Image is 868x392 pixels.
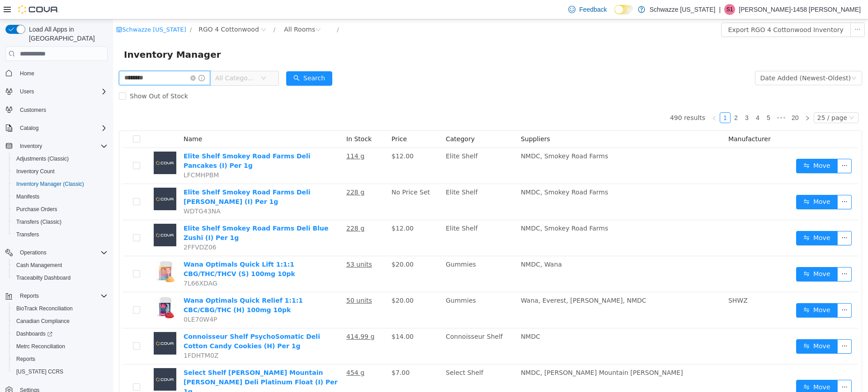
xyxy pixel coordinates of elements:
[224,7,226,14] span: /
[333,116,362,123] span: Category
[13,316,108,327] span: Canadian Compliance
[9,259,111,272] button: Cash Management
[41,349,63,371] img: Select Shelf Misty Mountain Mota Deli Platinum Float (I) Per 1g placeholder
[41,277,63,299] img: Wana Optimals Quick Relief 1:1:1 CBC/CBG/THC (H) 100mg 10pk hero shot
[408,350,570,357] span: NMDC, [PERSON_NAME] Mountain [PERSON_NAME]
[13,354,108,364] span: Reports
[676,93,689,103] a: 20
[3,7,73,14] a: icon: shopSchwazze [US_STATE]
[329,309,404,345] td: Connoisseur Shelf
[724,139,739,154] button: icon: ellipsis
[13,272,74,283] a: Traceabilty Dashboard
[618,93,628,103] a: 2
[16,104,108,115] span: Customers
[724,320,739,334] button: icon: ellipsis
[739,4,861,15] p: [PERSON_NAME]-1458 [PERSON_NAME]
[16,68,38,79] a: Home
[71,350,225,376] a: Select Shelf [PERSON_NAME] Mountain [PERSON_NAME] Deli Platinum Float (I) Per 1g
[16,206,57,213] span: Purchase Orders
[408,314,427,321] span: NMDC
[16,67,108,78] span: Home
[13,303,108,314] span: BioTrack Reconciliation
[661,93,675,104] li: Next 5 Pages
[737,3,752,18] button: icon: ellipsis
[13,153,72,164] a: Adjustments (Classic)
[683,212,725,226] button: icon: swapMove
[11,28,113,42] span: Inventory Manager
[724,248,739,262] button: icon: ellipsis
[13,73,79,80] span: Show Out of Stock
[41,132,63,155] img: Elite Shelf Smokey Road Farms Deli Pancakes (I) Per 1g placeholder
[85,5,146,15] span: RGO 4 Cottonwood
[557,93,592,104] li: 490 results
[738,56,744,62] i: icon: down
[16,123,42,134] button: Catalog
[16,155,69,162] span: Adjustments (Classic)
[329,237,404,273] td: Gummies
[16,86,108,97] span: Users
[25,25,108,43] span: Load All Apps in [GEOGRAPHIC_DATA]
[9,152,111,165] button: Adjustments (Classic)
[651,93,660,103] a: 5
[77,7,79,14] span: /
[9,327,111,340] a: Dashboards
[9,302,111,315] button: BioTrack Reconciliation
[16,193,39,200] span: Manifests
[233,116,259,123] span: In Stock
[71,332,105,340] span: 1FDHTM0Z
[408,169,495,176] span: NMDC, Smokey Road Farms
[683,175,725,190] button: icon: swapMove
[233,169,251,176] u: 228 g
[2,85,111,98] button: Users
[683,139,725,154] button: icon: swapMove
[13,179,108,189] span: Inventory Manager (Classic)
[16,247,50,258] button: Operations
[233,350,251,357] u: 454 g
[13,191,43,202] a: Manifests
[614,5,633,14] input: Dark Mode
[615,277,635,285] span: SHWZ
[13,166,108,177] span: Inventory Count
[278,350,297,357] span: $7.00
[13,341,69,352] a: Metrc Reconciliation
[13,217,108,227] span: Transfers (Classic)
[71,169,198,186] a: Elite Shelf Smokey Road Farms Deli [PERSON_NAME] (I) Per 1g
[408,116,437,123] span: Suppliers
[71,152,106,159] span: LFCMHPBM
[20,249,47,256] span: Operations
[683,248,725,262] button: icon: swapMove
[9,315,111,327] button: Canadian Compliance
[16,123,108,134] span: Catalog
[2,66,111,79] button: Home
[704,93,734,103] div: 25 / page
[16,274,71,281] span: Traceabilty Dashboard
[329,165,404,201] td: Elite Shelf
[20,125,38,132] span: Catalog
[9,228,111,241] button: Transfers
[9,340,111,353] button: Metrc Reconciliation
[16,231,39,238] span: Transfers
[20,70,34,77] span: Home
[16,86,38,97] button: Users
[639,93,650,104] li: 4
[683,360,725,375] button: icon: swapMove
[13,328,108,339] span: Dashboards
[85,55,92,62] i: icon: info-circle
[2,290,111,302] button: Reports
[278,205,301,212] span: $12.00
[736,96,741,102] i: icon: down
[13,166,58,177] a: Inventory Count
[608,3,738,18] button: Export RGO 4 Cottonwood Inventory
[20,88,34,95] span: Users
[13,260,108,271] span: Cash Management
[16,291,42,301] button: Reports
[661,93,675,104] span: •••
[640,93,650,103] a: 4
[2,122,111,134] button: Catalog
[16,168,55,175] span: Inventory Count
[618,93,628,104] li: 2
[13,217,65,227] a: Transfers (Classic)
[9,165,111,178] button: Inventory Count
[41,240,63,263] img: Wana Optimals Quick Lift 1:1:1 CBG/THC/THCV (S) 100mg 10pk hero shot
[565,0,610,18] a: Feedback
